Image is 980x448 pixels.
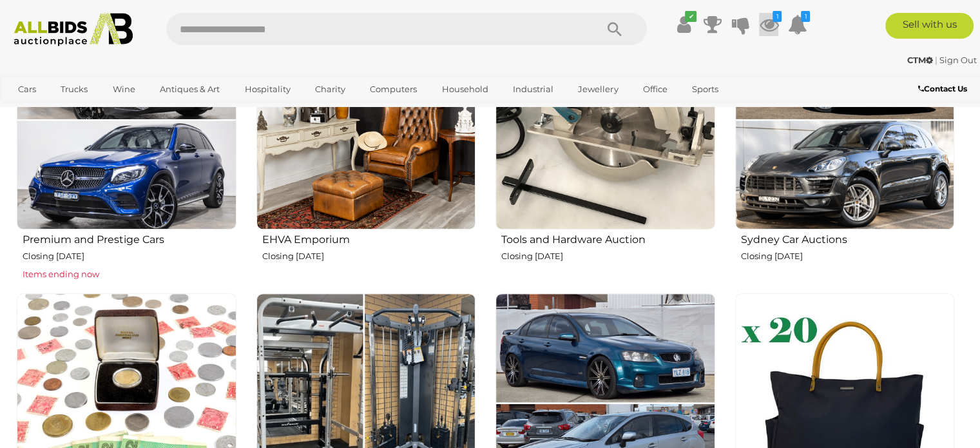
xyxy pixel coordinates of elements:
span: | [935,55,937,65]
span: Items ending now [23,269,99,279]
a: Contact Us [918,82,970,96]
a: Charity [307,79,354,100]
p: Closing [DATE] [741,249,955,264]
img: EHVA Emporium [256,10,476,230]
a: Sell with us [885,13,974,39]
img: Allbids.com.au [7,13,140,46]
a: ✔ [674,13,693,36]
a: Office [635,79,676,100]
a: CTM [907,55,935,65]
i: ✔ [685,11,697,22]
a: Antiques & Art [151,79,228,100]
h2: EHVA Emporium [262,231,476,246]
a: Sign Out [939,55,977,65]
i: 1 [773,11,782,22]
b: Contact Us [918,84,967,93]
a: Trucks [52,79,96,100]
img: Sydney Car Auctions [735,10,955,230]
p: Closing [DATE] [23,249,236,264]
h2: Sydney Car Auctions [741,231,955,246]
a: 1 [759,13,778,36]
a: Cars [10,79,44,100]
a: [GEOGRAPHIC_DATA] [10,100,118,121]
a: Sydney Car Auctions Closing [DATE] [735,10,955,283]
a: 1 [787,13,807,36]
a: Computers [361,79,425,100]
a: Jewellery [570,79,626,100]
a: EHVA Emporium Closing [DATE] [256,10,476,283]
a: Premium and Prestige Cars Closing [DATE] Items ending now [16,10,236,283]
img: Premium and Prestige Cars [17,10,236,230]
h2: Tools and Hardware Auction [501,231,715,246]
a: Industrial [504,79,562,100]
img: Tools and Hardware Auction [495,10,715,230]
p: Closing [DATE] [501,249,715,264]
i: 1 [801,11,810,22]
a: Sports [684,79,727,100]
a: Hospitality [236,79,299,100]
button: Search [582,13,647,45]
a: Wine [104,79,144,100]
a: Household [434,79,497,100]
a: Tools and Hardware Auction Closing [DATE] [495,10,715,283]
h2: Premium and Prestige Cars [23,231,236,246]
p: Closing [DATE] [262,249,476,264]
strong: CTM [907,55,933,65]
